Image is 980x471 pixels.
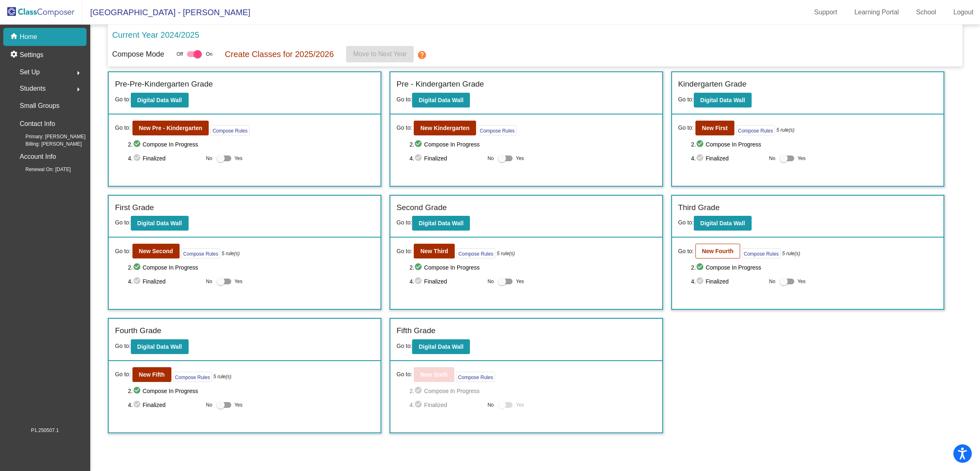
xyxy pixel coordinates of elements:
span: Go to: [115,370,130,379]
mat-icon: home [10,32,20,42]
span: Yes [798,153,806,163]
label: Kindergarten Grade [678,78,747,90]
span: 2. Compose In Progress [128,139,374,149]
mat-icon: check_circle [133,277,143,286]
mat-icon: help [417,50,427,60]
p: Home [20,32,37,42]
label: First Grade [115,202,154,214]
b: New Pre - Kindergarten [139,125,203,131]
span: Go to: [397,247,412,256]
p: Current Year 2024/2025 [112,29,199,41]
span: Yes [235,277,243,286]
b: Digital Data Wall [137,97,182,103]
b: New Kindergarten [420,125,469,131]
label: Fourth Grade [115,325,161,337]
i: 5 rule(s) [497,250,515,257]
span: 4. Finalized [128,277,202,286]
button: New Second [132,244,180,258]
span: Go to: [115,247,130,256]
span: 4. Finalized [410,153,483,163]
span: Yes [235,400,243,410]
button: Compose Rules [742,248,781,258]
span: No [769,155,775,162]
span: No [488,155,494,162]
span: Billing: [PERSON_NAME] [12,140,82,148]
mat-icon: check_circle [414,400,424,410]
label: Pre-Pre-Kindergarten Grade [115,78,213,90]
mat-icon: check_circle [414,139,424,149]
span: 2. Compose In Progress [691,139,937,149]
b: New First [702,125,728,131]
span: Set Up [20,66,40,78]
span: 4. Finalized [128,153,202,163]
span: Yes [235,153,243,163]
span: 2. Compose In Progress [410,139,656,149]
span: Go to: [115,343,130,349]
span: 2. Compose In Progress [691,263,937,272]
button: Digital Data Wall [694,216,752,231]
mat-icon: arrow_right [73,68,83,78]
a: Support [808,6,844,19]
button: Move to Next Year [346,46,414,62]
span: No [488,278,494,285]
button: Digital Data Wall [412,216,470,231]
button: Compose Rules [173,372,212,382]
span: Yes [516,277,524,286]
b: Digital Data Wall [700,97,745,103]
i: 5 rule(s) [213,373,231,380]
mat-icon: check_circle [133,139,143,149]
span: Renewal On: [DATE] [12,166,71,173]
span: 4. Finalized [410,277,483,286]
span: 2. Compose In Progress [128,386,374,396]
span: Go to: [397,370,412,379]
button: Digital Data Wall [694,93,752,107]
label: Second Grade [397,202,447,214]
button: Digital Data Wall [131,93,189,107]
span: Go to: [397,96,412,103]
b: Digital Data Wall [700,220,745,226]
span: Go to: [115,219,130,226]
mat-icon: settings [10,50,20,60]
span: Off [176,50,183,58]
a: Learning Portal [848,6,906,19]
mat-icon: check_circle [133,386,143,396]
label: Third Grade [678,202,720,214]
span: No [206,155,212,162]
span: Yes [516,400,524,410]
span: 2. Compose In Progress [410,263,656,272]
mat-icon: check_circle [133,153,143,163]
button: New Third [414,244,455,258]
span: Go to: [397,219,412,226]
b: Digital Data Wall [137,343,182,350]
button: New Pre - Kindergarten [132,121,209,135]
b: New Second [139,248,173,254]
b: Digital Data Wall [419,220,463,226]
span: On [206,50,212,58]
span: Move to Next Year [353,50,407,57]
button: Compose Rules [456,372,495,382]
span: 2. Compose In Progress [128,263,374,272]
b: New Third [420,248,448,254]
button: Digital Data Wall [412,339,470,354]
button: New Sixth [414,367,454,382]
b: Digital Data Wall [419,343,463,350]
span: Go to: [397,343,412,349]
button: Compose Rules [736,125,775,135]
p: Create Classes for 2025/2026 [225,48,334,60]
span: Students [20,83,46,94]
button: Digital Data Wall [131,339,189,354]
span: [GEOGRAPHIC_DATA] - [PERSON_NAME] [82,6,250,19]
mat-icon: check_circle [414,263,424,272]
i: 5 rule(s) [777,126,795,134]
span: Primary: [PERSON_NAME] [12,133,86,140]
span: Go to: [397,123,412,132]
b: New Fourth [702,248,734,254]
button: Compose Rules [210,125,249,135]
mat-icon: check_circle [696,153,706,163]
a: School [909,6,943,19]
i: 5 rule(s) [222,250,240,257]
mat-icon: check_circle [414,153,424,163]
span: No [769,278,775,285]
span: Yes [798,277,806,286]
p: Contact Info [20,118,55,130]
